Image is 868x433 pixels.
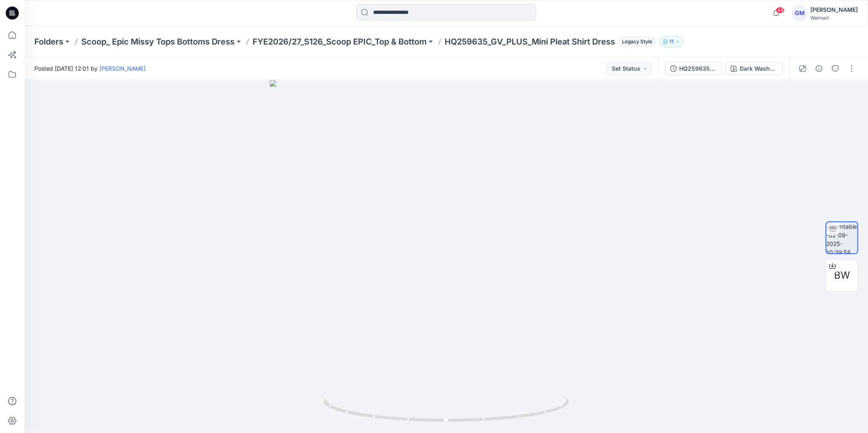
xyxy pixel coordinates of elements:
img: turntable-02-09-2025-10:39:58 [826,222,857,253]
div: [PERSON_NAME] [810,5,858,15]
div: HQ259635_GV_PLUS_Mini Pleat Shirt Dress [679,64,717,73]
div: Walmart [810,15,858,21]
button: HQ259635_GV_PLUS_Mini Pleat Shirt Dress [665,62,722,75]
button: 11 [659,36,684,47]
span: Legacy Style [618,37,656,47]
a: Folders [34,36,63,47]
p: 11 [669,37,673,46]
span: 48 [776,7,785,13]
div: GM [792,6,807,20]
span: BW [834,268,850,283]
a: [PERSON_NAME] [99,65,145,72]
button: Dark Wash_Denim [725,62,783,75]
a: Scoop_ Epic Missy Tops Bottoms Dress [81,36,235,47]
span: Posted [DATE] 12:01 by [34,64,145,73]
button: Details [812,62,825,75]
p: HQ259635_GV_PLUS_Mini Pleat Shirt Dress [445,36,615,47]
div: Dark Wash_Denim [740,64,777,73]
a: FYE2026/27_S126_Scoop EPIC_Top & Bottom [253,36,427,47]
button: Legacy Style [615,36,656,47]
